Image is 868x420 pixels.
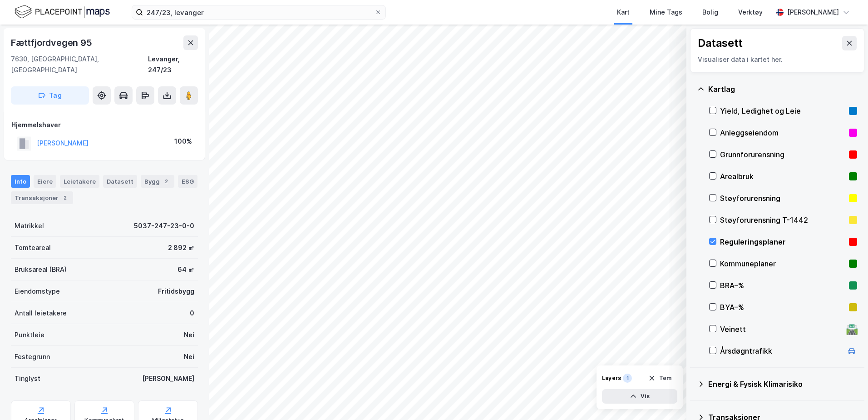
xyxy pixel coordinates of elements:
[642,371,677,385] button: Tøm
[602,375,621,382] div: Layers
[11,175,30,188] div: Info
[650,7,682,18] div: Mine Tags
[720,171,845,182] div: Arealbruk
[720,345,843,356] div: Årsdøgntrafikk
[34,175,56,188] div: Eiere
[184,351,194,362] div: Nei
[143,5,375,19] input: Søk på adresse, matrikkel, gårdeiere, leietakere eller personer
[11,35,94,50] div: Fættfjordvegen 95
[720,280,845,291] div: BRA–%
[720,149,845,160] div: Grunnforurensning
[60,193,69,202] div: 2
[698,54,857,65] div: Visualiser data i kartet her.
[11,54,148,75] div: 7630, [GEOGRAPHIC_DATA], [GEOGRAPHIC_DATA]
[15,4,110,20] img: logo.f888ab2527a4732fd821a326f86c7f29.svg
[698,36,743,50] div: Datasett
[720,105,845,116] div: Yield, Ledighet og Leie
[162,177,171,186] div: 2
[617,7,630,18] div: Kart
[702,7,718,18] div: Bolig
[15,242,51,253] div: Tomteareal
[103,175,137,188] div: Datasett
[823,376,868,420] iframe: Chat Widget
[142,373,194,384] div: [PERSON_NAME]
[11,191,73,204] div: Transaksjoner
[15,220,44,231] div: Matrikkel
[602,389,677,404] button: Vis
[178,264,194,275] div: 64 ㎡
[11,120,197,130] div: Hjemmelshaver
[720,236,845,247] div: Reguleringsplaner
[823,376,868,420] div: Kontrollprogram for chat
[15,330,44,340] div: Punktleie
[15,286,60,297] div: Eiendomstype
[15,308,67,319] div: Antall leietakere
[134,220,194,231] div: 5037-247-23-0-0
[720,258,845,269] div: Kommuneplaner
[15,264,67,275] div: Bruksareal (BRA)
[11,86,89,105] button: Tag
[190,308,194,319] div: 0
[184,330,194,340] div: Nei
[720,324,843,335] div: Veinett
[15,351,50,362] div: Festegrunn
[720,215,845,225] div: Støyforurensning T-1442
[148,54,198,75] div: Levanger, 247/23
[846,323,858,335] div: 🛣️
[168,242,194,253] div: 2 892 ㎡
[60,175,99,188] div: Leietakere
[720,127,845,138] div: Anleggseiendom
[178,175,197,188] div: ESG
[738,7,763,18] div: Verktøy
[15,373,40,384] div: Tinglyst
[708,84,857,95] div: Kartlag
[158,286,194,297] div: Fritidsbygg
[720,193,845,204] div: Støyforurensning
[787,7,839,18] div: [PERSON_NAME]
[174,136,192,147] div: 100%
[141,175,174,188] div: Bygg
[708,379,857,390] div: Energi & Fysisk Klimarisiko
[623,374,632,383] div: 1
[720,302,845,313] div: BYA–%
